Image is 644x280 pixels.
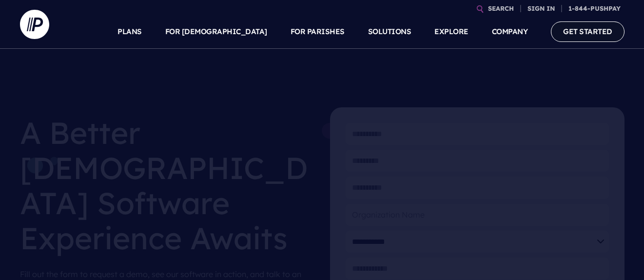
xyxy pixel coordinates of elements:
[551,21,624,41] a: GET STARTED
[368,15,411,49] a: SOLUTIONS
[291,15,345,49] a: FOR PARISHES
[434,15,468,49] a: EXPLORE
[492,15,528,49] a: COMPANY
[117,15,142,49] a: PLANS
[165,15,267,49] a: FOR [DEMOGRAPHIC_DATA]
